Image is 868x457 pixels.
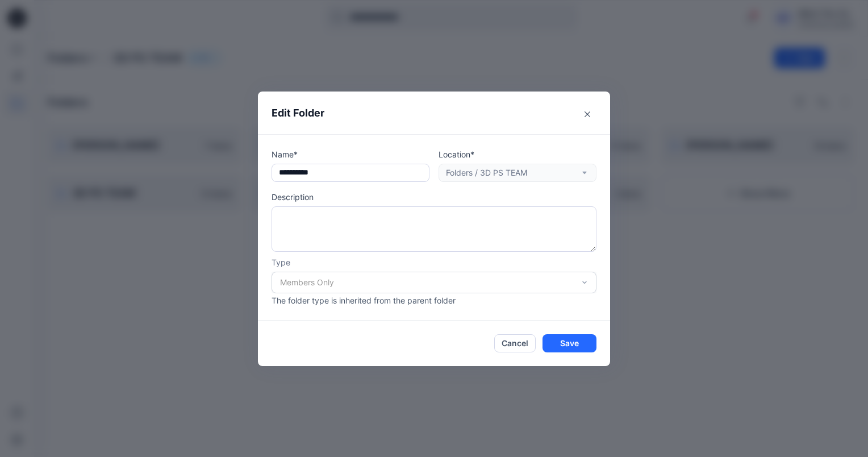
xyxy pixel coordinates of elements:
[439,148,596,160] p: Location*
[272,294,596,306] p: The folder type is inherited from the parent folder
[578,105,596,123] button: Close
[542,334,596,352] button: Save
[272,148,429,160] p: Name*
[258,92,610,134] header: Edit Folder
[272,191,596,203] p: Description
[494,334,536,352] button: Cancel
[272,256,596,268] p: Type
